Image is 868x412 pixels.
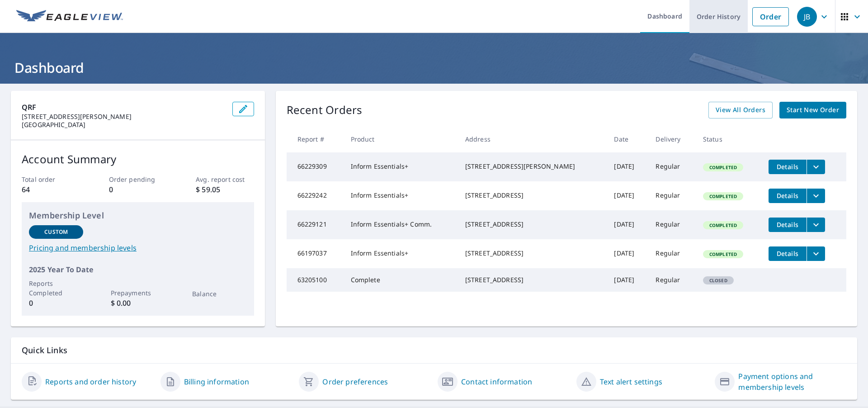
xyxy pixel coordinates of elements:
[344,126,458,152] th: Product
[344,239,458,268] td: Inform Essentials+
[287,210,344,239] td: 66229121
[287,152,344,181] td: 66229309
[287,268,344,292] td: 63205100
[109,175,167,184] p: Order pending
[769,218,807,232] button: detailsBtn-66229121
[11,58,857,77] h1: Dashboard
[769,189,807,203] button: detailsBtn-66229242
[22,121,225,129] p: [GEOGRAPHIC_DATA]
[196,175,254,184] p: Avg. report cost
[45,376,136,387] a: Reports and order history
[648,152,695,181] td: Regular
[22,102,225,113] p: QRF
[29,298,83,308] p: 0
[769,160,807,174] button: detailsBtn-66229309
[704,164,742,170] span: Completed
[704,222,742,228] span: Completed
[29,209,247,222] p: Membership Level
[22,151,254,167] p: Account Summary
[465,191,600,200] div: [STREET_ADDRESS]
[344,152,458,181] td: Inform Essentials+
[465,162,600,171] div: [STREET_ADDRESS][PERSON_NAME]
[607,126,648,152] th: Date
[22,113,225,121] p: [STREET_ADDRESS][PERSON_NAME]
[607,268,648,292] td: [DATE]
[648,210,695,239] td: Regular
[29,279,83,298] p: Reports Completed
[607,152,648,181] td: [DATE]
[344,268,458,292] td: Complete
[648,268,695,292] td: Regular
[196,184,254,195] p: $ 59.05
[322,376,388,387] a: Order preferences
[607,239,648,268] td: [DATE]
[29,264,247,275] p: 2025 Year To Date
[752,7,789,26] a: Order
[704,251,742,257] span: Completed
[287,126,344,152] th: Report #
[607,210,648,239] td: [DATE]
[465,275,600,284] div: [STREET_ADDRESS]
[109,184,167,195] p: 0
[807,160,825,174] button: filesDropdownBtn-66229309
[344,181,458,210] td: Inform Essentials+
[111,288,165,298] p: Prepayments
[774,249,801,258] span: Details
[44,228,68,236] p: Custom
[461,376,532,387] a: Contact information
[648,181,695,210] td: Regular
[704,193,742,199] span: Completed
[22,175,80,184] p: Total order
[344,210,458,239] td: Inform Essentials+ Comm.
[704,277,733,284] span: Closed
[807,218,825,232] button: filesDropdownBtn-66229121
[648,239,695,268] td: Regular
[465,249,600,258] div: [STREET_ADDRESS]
[774,162,801,171] span: Details
[797,7,817,27] div: JB
[29,242,247,253] a: Pricing and membership levels
[22,184,80,195] p: 64
[769,246,807,261] button: detailsBtn-66197037
[708,102,773,118] a: View All Orders
[287,102,363,118] p: Recent Orders
[738,371,846,393] a: Payment options and membership levels
[787,104,839,116] span: Start New Order
[648,126,695,152] th: Delivery
[807,246,825,261] button: filesDropdownBtn-66197037
[807,189,825,203] button: filesDropdownBtn-66229242
[22,345,846,356] p: Quick Links
[287,239,344,268] td: 66197037
[458,126,607,152] th: Address
[779,102,846,118] a: Start New Order
[716,104,765,116] span: View All Orders
[774,220,801,229] span: Details
[287,181,344,210] td: 66229242
[16,10,123,24] img: EV Logo
[607,181,648,210] td: [DATE]
[774,191,801,200] span: Details
[192,289,246,298] p: Balance
[696,126,761,152] th: Status
[111,298,165,308] p: $ 0.00
[600,376,662,387] a: Text alert settings
[465,220,600,229] div: [STREET_ADDRESS]
[184,376,249,387] a: Billing information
